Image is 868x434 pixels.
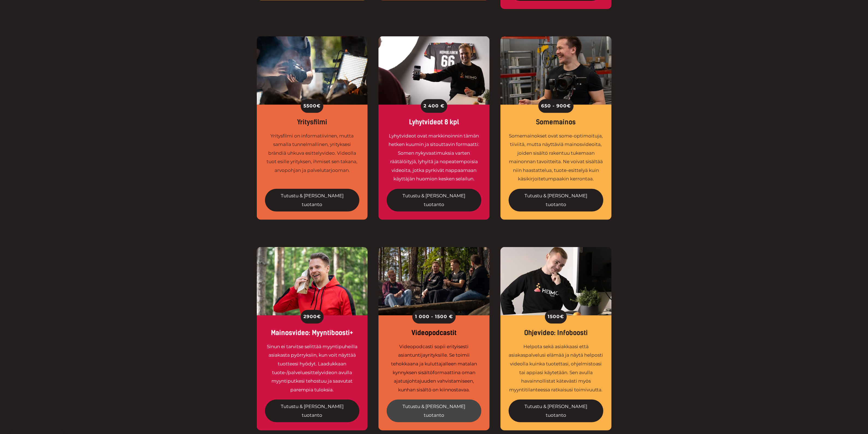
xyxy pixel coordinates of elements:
[257,36,368,105] img: Yritysvideo tuo yrityksesi parhaat puolet esiiin kiinnostavalla tavalla.
[500,36,612,105] img: Videokuvaaja William gimbal kädessä hymyilemässä asiakkaan varastotiloissa kuvauksissa.
[412,310,456,324] div: 1 000 - 1500 €
[387,189,481,212] a: Tutustu & [PERSON_NAME] tuotanto
[265,132,360,183] div: Yritysfilmi on informatiivinen, mutta samalla tunnelmallinen, yrityksesi brändiä uhkuva esittelyv...
[265,189,360,212] a: Tutustu & [PERSON_NAME] tuotanto
[257,247,368,315] img: B2B-myyntiprosessi hyötyy rutkasti videotuotannosta.
[265,342,360,394] div: Sinun ei tarvitse selittää myyntipuheilla asiakasta pyörryksiin, kun voit näyttää tuotteesi hyödy...
[387,342,481,394] div: Videopodcasti sopii erityisesti asiantuntijayrityksille. Se toimii tehokkaana ja kuluttajalleen m...
[509,329,603,337] div: Ohjevideo: Infoboosti
[378,36,490,105] img: Somevideo on tehokas formaatti digimarkkinointiin.
[545,310,567,324] div: 1500
[538,99,574,113] div: 650 - 900
[265,329,360,337] div: Mainosvideo: Myyntiboosti+
[509,342,603,394] div: Helpota sekä asiakkaasi että asiakaspalvelusi elämää ja näytä helposti videolla kuinka tuotettasi...
[387,118,481,126] div: Lyhytvideot 8 kpl
[301,310,324,324] div: 2900
[317,312,321,321] span: €
[387,400,481,422] a: Tutustu & [PERSON_NAME] tuotanto
[560,312,564,321] span: €
[387,329,481,337] div: Videopodcastit
[500,247,612,315] img: Ohjevideo kertoo helposti, miten ohjelmistosi tai sovelluksesi toimii.
[421,99,447,113] div: 2 400 €
[387,132,481,183] div: Lyhytvideot ovat markkinoinnin tämän hetken kuumin ja sitouttavin formaatti: Somen nykyvaatimuksi...
[509,118,603,126] div: Somemainos
[378,247,490,315] img: Videopodcastissa kannattaa esiintyä 1-3 henkilöä.
[509,400,603,422] a: Tutustu & [PERSON_NAME] tuotanto
[509,189,603,212] a: Tutustu & [PERSON_NAME] tuotanto
[317,102,321,110] span: €
[567,102,571,110] span: €
[509,132,603,183] div: Somemainokset ovat some-optimoituja, tiiviitä, mutta näyttäviä mainosvideoita, joiden sisältö rak...
[265,400,360,422] a: Tutustu & [PERSON_NAME] tuotanto
[265,118,360,126] div: Yritysfilmi
[301,99,323,113] div: 5500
